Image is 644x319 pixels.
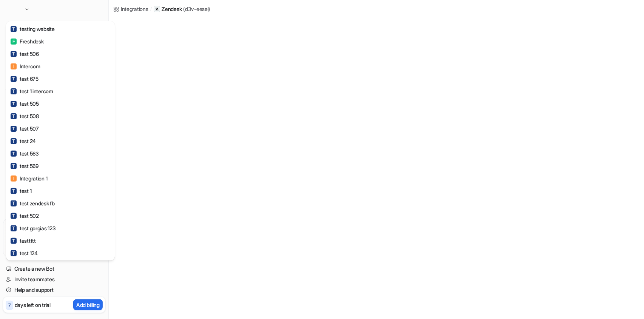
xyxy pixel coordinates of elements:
[11,100,39,108] div: test 505
[11,25,55,33] div: testing website
[11,125,39,133] div: test 507
[11,138,17,144] span: T
[11,250,17,256] span: T
[11,149,39,157] div: test 563
[11,63,17,69] span: I
[11,126,17,132] span: T
[11,39,17,45] span: F
[11,151,17,157] span: T
[11,238,17,244] span: T
[11,163,17,169] span: T
[11,188,17,194] span: T
[11,199,55,207] div: test zendesk fb
[11,176,17,182] span: I
[11,212,39,220] div: test 502
[11,213,17,219] span: T
[11,112,39,120] div: test 508
[11,50,39,58] div: test 506
[11,200,17,207] span: T
[11,225,17,231] span: T
[11,249,38,257] div: test 124
[11,37,43,45] div: Freshdesk
[11,87,53,95] div: test 1 intercom
[11,75,39,83] div: test 675
[11,26,17,32] span: T
[11,88,17,94] span: T
[11,137,36,145] div: test 24
[11,187,31,195] div: test 1
[11,62,40,70] div: Intercom
[11,162,39,170] div: test 569
[11,113,17,119] span: T
[11,51,17,57] span: T
[11,101,17,107] span: T
[11,76,17,82] span: T
[11,174,47,182] div: Integration 1
[11,224,56,232] div: test gorgias 123
[11,237,36,245] div: testtttt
